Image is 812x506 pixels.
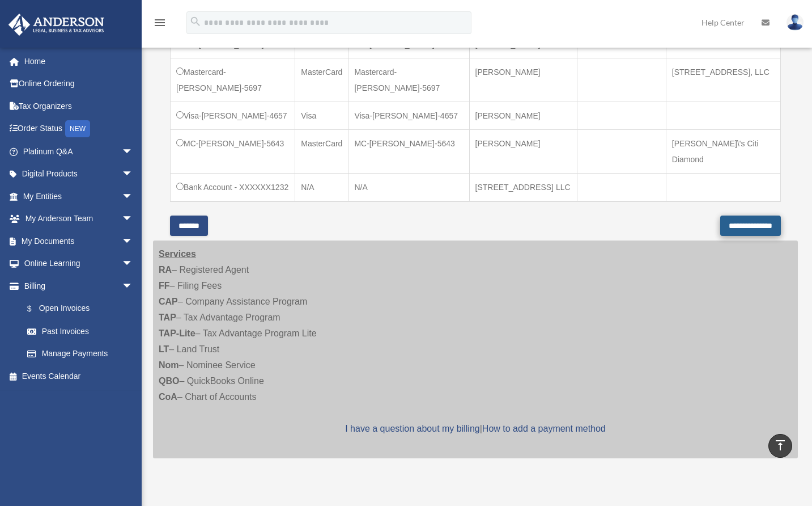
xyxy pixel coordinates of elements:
[8,230,150,252] a: My Documentsarrow_drop_down
[33,302,39,316] span: $
[773,438,787,452] i: vertical_align_top
[159,421,792,437] p: |
[159,297,178,306] strong: CAP
[159,328,195,338] strong: TAP-Lite
[8,185,150,208] a: My Entitiesarrow_drop_down
[16,297,139,321] a: $Open Invoices
[16,320,144,343] a: Past Invoices
[8,208,150,230] a: My Anderson Teamarrow_drop_down
[159,265,172,275] strong: RA
[482,424,606,433] a: How to add a payment method
[5,14,108,36] img: Anderson Advisors Platinum Portal
[159,360,179,370] strong: Nom
[65,120,90,137] div: NEW
[348,102,469,130] td: Visa-[PERSON_NAME]-4657
[159,281,170,290] strong: FF
[348,174,469,202] td: N/A
[666,58,780,102] td: [STREET_ADDRESS], LLC
[348,58,469,102] td: Mastercard-[PERSON_NAME]-5697
[171,102,295,130] td: Visa-[PERSON_NAME]-4657
[8,275,144,297] a: Billingarrow_drop_down
[159,392,177,402] strong: CoA
[16,343,144,365] a: Manage Payments
[122,140,144,163] span: arrow_drop_down
[159,313,176,322] strong: TAP
[348,130,469,174] td: MC-[PERSON_NAME]-5643
[469,102,577,130] td: [PERSON_NAME]
[469,174,577,202] td: [STREET_ADDRESS] LLC
[153,20,167,29] a: menu
[171,58,295,102] td: Mastercard-[PERSON_NAME]-5697
[8,252,150,275] a: Online Learningarrow_drop_down
[122,230,144,253] span: arrow_drop_down
[787,14,804,31] img: User Pic
[8,73,150,95] a: Online Ordering
[295,130,348,174] td: MasterCard
[295,174,348,202] td: N/A
[295,102,348,130] td: Visa
[8,95,150,117] a: Tax Organizers
[8,140,150,163] a: Platinum Q&Aarrow_drop_down
[295,58,348,102] td: MasterCard
[469,58,577,102] td: [PERSON_NAME]
[171,174,295,202] td: Bank Account - XXXXXX1232
[469,130,577,174] td: [PERSON_NAME]
[345,424,479,433] a: I have a question about my billing
[8,50,150,73] a: Home
[122,208,144,231] span: arrow_drop_down
[159,249,196,259] strong: Services
[189,15,202,28] i: search
[153,241,798,458] div: – Registered Agent – Filing Fees – Company Assistance Program – Tax Advantage Program – Tax Advan...
[8,117,150,141] a: Order StatusNEW
[153,16,167,29] i: menu
[159,376,179,386] strong: QBO
[768,434,792,458] a: vertical_align_top
[8,365,150,387] a: Events Calendar
[8,163,150,185] a: Digital Productsarrow_drop_down
[122,185,144,208] span: arrow_drop_down
[122,163,144,186] span: arrow_drop_down
[122,275,144,298] span: arrow_drop_down
[666,130,780,174] td: [PERSON_NAME]\'s Citi Diamond
[171,130,295,174] td: MC-[PERSON_NAME]-5643
[122,252,144,276] span: arrow_drop_down
[159,344,169,354] strong: LT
